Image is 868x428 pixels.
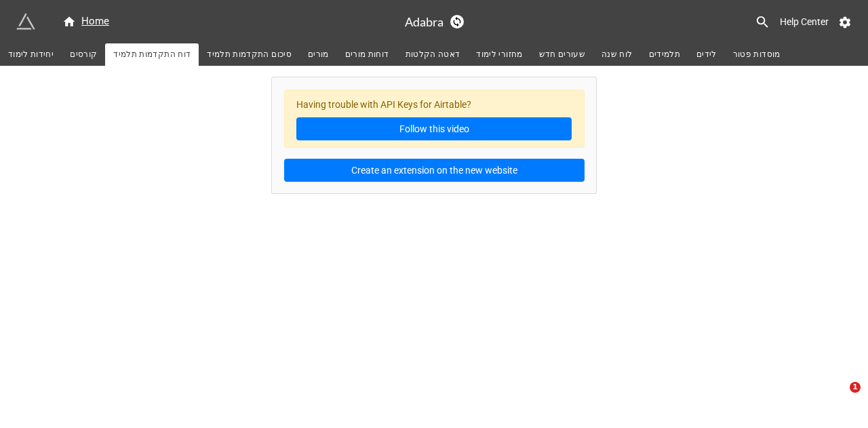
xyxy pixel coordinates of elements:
a: Help Center [770,9,838,34]
button: Create an extension on the new website [284,159,585,182]
span: מחזורי לימוד [476,47,522,62]
div: Having trouble with API Keys for Airtable? [284,90,585,149]
img: miniextensions-icon.73ae0678.png [16,12,35,31]
span: יחידות לימוד [8,47,54,62]
a: Home [54,14,117,30]
span: דוח התקדמות תלמיד [113,47,191,62]
span: לידים [696,47,717,62]
span: דאטה הקלטות [406,47,460,62]
h3: Adabra [405,16,443,28]
a: Follow this video [296,117,572,140]
span: מוסדות פטור [733,47,781,62]
span: קורסים [70,47,97,62]
span: לוח שנה [601,47,632,62]
a: Sync Base Structure [450,15,464,28]
span: שעורים חדש [539,47,586,62]
span: מורים [308,47,329,62]
div: Home [62,14,109,30]
span: סיכום התקדמות תלמיד [207,47,292,62]
span: תלמידים [649,47,680,62]
span: 1 [850,382,861,393]
span: דוחות מורים [345,47,389,62]
iframe: Intercom live chat [822,382,854,414]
